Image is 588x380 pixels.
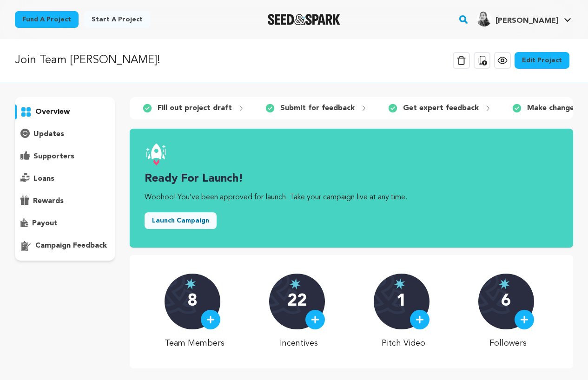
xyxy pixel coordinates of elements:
[35,240,107,251] p: campaign feedback
[311,315,319,324] img: plus.svg
[475,10,573,29] span: Etta G.'s Profile
[33,151,74,162] p: supporters
[520,315,529,324] img: plus.svg
[15,127,115,142] button: updates
[33,129,64,140] p: updates
[145,212,217,229] button: Launch Campaign
[374,337,434,350] p: Pitch Video
[475,10,573,26] a: Etta G.'s Profile
[15,216,115,231] button: payout
[416,315,424,324] img: plus.svg
[477,12,558,26] div: Etta G.'s Profile
[515,52,569,69] a: Edit Project
[33,196,64,207] p: rewards
[280,103,355,114] p: Submit for feedback
[527,103,578,114] p: Make changes
[496,17,558,25] span: [PERSON_NAME]
[165,337,225,350] p: Team Members
[84,11,150,28] a: Start a project
[287,292,307,311] p: 22
[158,103,232,114] p: Fill out project draft
[15,194,115,209] button: rewards
[35,106,70,118] p: overview
[478,337,538,350] p: Followers
[15,105,115,119] button: overview
[268,14,341,25] img: Seed&Spark Logo Dark Mode
[15,171,115,186] button: loans
[206,315,215,324] img: plus.svg
[32,218,58,229] p: payout
[187,292,197,311] p: 8
[268,14,341,25] a: Seed&Spark Homepage
[145,171,558,186] h3: Ready for launch!
[477,12,492,26] img: 9afd9f560855d830.jpg
[33,173,54,184] p: loans
[403,103,479,114] p: Get expert feedback
[15,52,160,69] p: Join Team [PERSON_NAME]!
[15,238,115,253] button: campaign feedback
[15,11,79,28] a: Fund a project
[145,192,558,203] p: Woohoo! You’ve been approved for launch. Take your campaign live at any time.
[501,292,511,311] p: 6
[396,292,406,311] p: 1
[145,144,167,166] img: launch.svg
[269,337,329,350] p: Incentives
[15,149,115,164] button: supporters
